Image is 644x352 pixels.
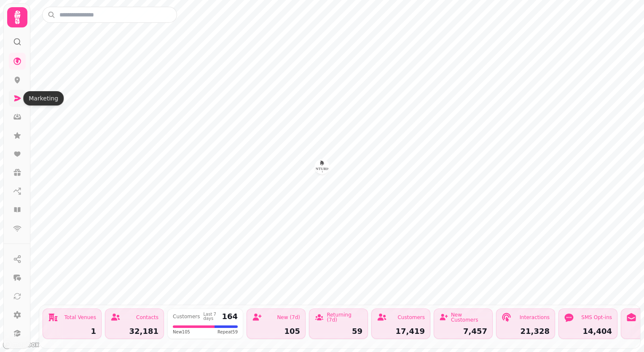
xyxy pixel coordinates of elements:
[204,312,219,321] div: Last 7 days
[110,328,158,335] div: 32,181
[314,328,362,335] div: 59
[23,91,64,106] div: Marketing
[136,315,158,320] div: Contacts
[217,329,238,335] span: Repeat 59
[451,312,487,322] div: New Customers
[397,315,425,320] div: Customers
[502,328,550,335] div: 21,328
[173,314,200,319] div: Customers
[520,315,550,320] div: Interactions
[252,328,300,335] div: 105
[315,160,329,173] button: Centurion Hotel - 83875
[48,328,96,335] div: 1
[64,315,96,320] div: Total Venues
[439,328,487,335] div: 7,457
[377,328,425,335] div: 17,419
[277,315,300,320] div: New (7d)
[564,328,612,335] div: 14,404
[3,340,40,349] a: Mapbox logo
[173,329,190,335] span: New 105
[581,315,612,320] div: SMS Opt-ins
[315,160,329,176] div: Map marker
[222,313,238,320] div: 164
[327,312,362,322] div: Returning (7d)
